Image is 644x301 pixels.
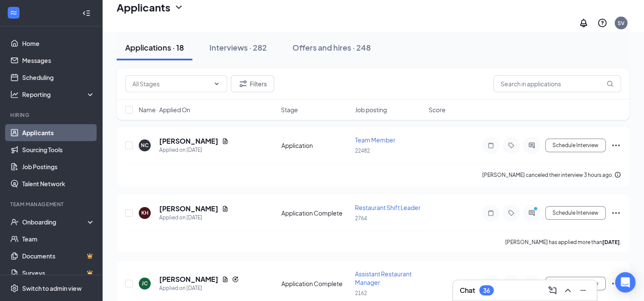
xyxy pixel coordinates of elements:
[355,204,421,211] span: Restaurant Shift Leader
[615,272,635,292] div: Open Intercom Messenger
[486,210,496,216] svg: Note
[22,247,95,264] a: DocumentsCrown
[159,204,218,213] h5: [PERSON_NAME]
[563,285,573,295] svg: ChevronUp
[10,284,19,292] svg: Settings
[142,280,148,287] div: JC
[22,90,95,99] div: Reporting
[222,276,229,283] svg: Document
[159,136,218,146] h5: [PERSON_NAME]
[482,171,621,179] div: [PERSON_NAME] canceled their interview 3 hours ago.
[607,80,613,87] svg: MagnifyingGlass
[141,142,149,149] div: NC
[9,9,18,17] svg: WorkstreamLogo
[10,218,19,226] svg: UserCheck
[618,20,624,27] div: SV
[611,208,621,218] svg: Ellipses
[222,138,229,145] svg: Document
[22,52,95,69] a: Messages
[578,285,588,295] svg: Minimize
[546,284,559,297] button: ComposeMessage
[355,105,387,114] span: Job posting
[10,111,93,119] div: Hiring
[22,141,95,158] a: Sourcing Tools
[22,69,95,86] a: Scheduling
[222,205,229,212] svg: Document
[602,239,620,245] b: [DATE]
[132,79,210,88] input: All Stages
[486,142,496,149] svg: Note
[493,75,621,92] input: Search in applications
[213,80,220,87] svg: ChevronDown
[545,139,606,152] button: Schedule Interview
[238,79,248,89] svg: Filter
[355,270,412,286] span: Assistant Restaurant Manager
[483,287,490,294] div: 36
[611,278,621,289] svg: Ellipses
[611,140,621,150] svg: Ellipses
[231,75,274,92] button: Filter Filters
[159,275,218,284] h5: [PERSON_NAME]
[232,276,239,283] svg: Reapply
[22,158,95,175] a: Job Postings
[597,18,607,28] svg: QuestionInfo
[22,124,95,141] a: Applicants
[527,142,537,149] svg: ActiveChat
[578,18,589,28] svg: Notifications
[141,209,149,216] div: KH
[125,42,184,53] div: Applications · 18
[527,210,537,216] svg: ActiveChat
[545,277,606,290] button: Schedule Interview
[22,218,88,226] div: Onboarding
[22,230,95,247] a: Team
[10,90,19,99] svg: Analysis
[22,284,82,292] div: Switch to admin view
[355,290,367,296] span: 2162
[506,142,516,149] svg: Tag
[22,35,95,52] a: Home
[22,175,95,192] a: Talent Network
[355,148,370,154] span: 22482
[174,2,184,12] svg: ChevronDown
[159,284,239,292] div: Applied on [DATE]
[505,239,621,246] p: [PERSON_NAME] has applied more than .
[429,105,446,114] span: Score
[159,213,229,222] div: Applied on [DATE]
[159,146,229,154] div: Applied on [DATE]
[139,105,190,114] span: Name · Applied On
[576,284,590,297] button: Minimize
[82,9,91,17] svg: Collapse
[22,264,95,281] a: SurveysCrown
[532,206,542,213] svg: PrimaryDot
[561,284,575,297] button: ChevronUp
[547,285,558,295] svg: ComposeMessage
[545,206,606,220] button: Schedule Interview
[281,209,350,217] div: Application Complete
[460,286,475,295] h3: Chat
[506,210,516,216] svg: Tag
[614,171,621,178] svg: Info
[355,215,367,221] span: 2764
[355,136,395,144] span: Team Member
[292,42,371,53] div: Offers and hires · 248
[10,201,93,208] div: Team Management
[281,105,298,114] span: Stage
[281,279,350,288] div: Application Complete
[209,42,267,53] div: Interviews · 282
[281,141,350,150] div: Application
